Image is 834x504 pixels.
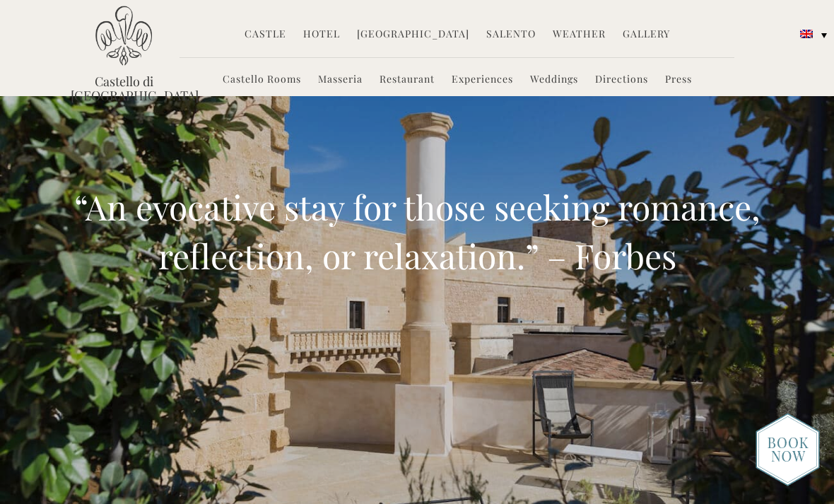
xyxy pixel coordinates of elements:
span: “An evocative stay for those seeking romance, reflection, or relaxation.” – Forbes [74,184,760,279]
a: Castello Rooms [223,72,301,88]
a: Castle [245,27,286,43]
a: Weddings [530,72,578,88]
a: Salento [486,27,536,43]
img: Castello di Ugento [95,6,152,66]
a: Experiences [452,72,513,88]
a: Castello di [GEOGRAPHIC_DATA] [71,74,177,102]
a: Gallery [623,27,670,43]
a: Press [665,72,692,88]
a: Masseria [318,72,363,88]
img: English [800,30,813,38]
a: Hotel [303,27,340,43]
a: Restaurant [380,72,435,88]
a: Directions [595,72,648,88]
a: [GEOGRAPHIC_DATA] [357,27,469,43]
a: Weather [553,27,606,43]
img: new-booknow.png [756,413,820,486]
